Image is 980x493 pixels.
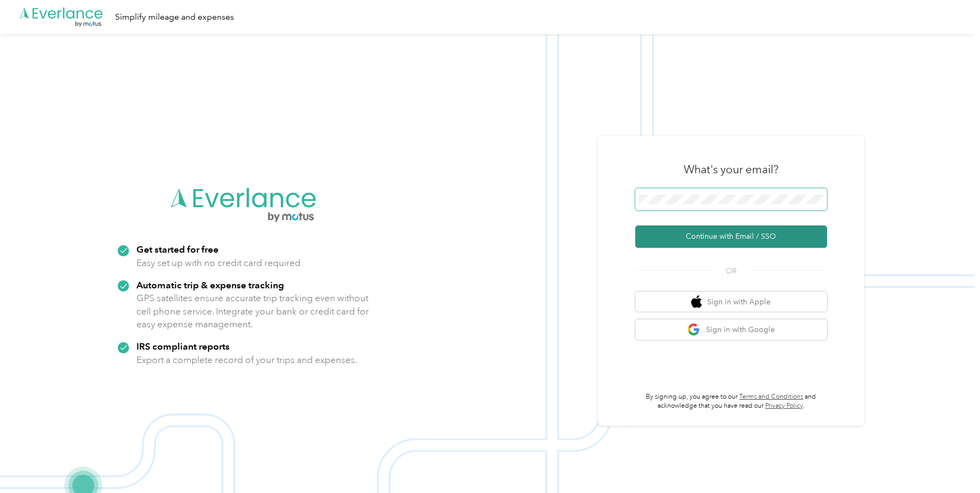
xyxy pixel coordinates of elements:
[115,11,234,24] div: Simplify mileage and expenses
[136,256,301,270] p: Easy set up with no credit card required
[136,353,357,367] p: Export a complete record of your trips and expenses.
[635,225,827,248] button: Continue with Email / SSO
[635,392,827,411] p: By signing up, you agree to our and acknowledge that you have read our .
[739,393,803,401] a: Terms and Conditions
[712,265,750,277] span: OR
[136,292,369,331] p: GPS satellites ensure accurate trip tracking even without cell phone service. Integrate your bank...
[136,341,230,352] strong: IRS compliant reports
[136,279,284,290] strong: Automatic trip & expense tracking
[687,323,701,336] img: google logo
[136,244,218,255] strong: Get started for free
[684,162,779,177] h3: What's your email?
[635,319,827,340] button: google logoSign in with Google
[691,295,702,309] img: apple logo
[765,402,803,410] a: Privacy Policy
[635,292,827,312] button: apple logoSign in with Apple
